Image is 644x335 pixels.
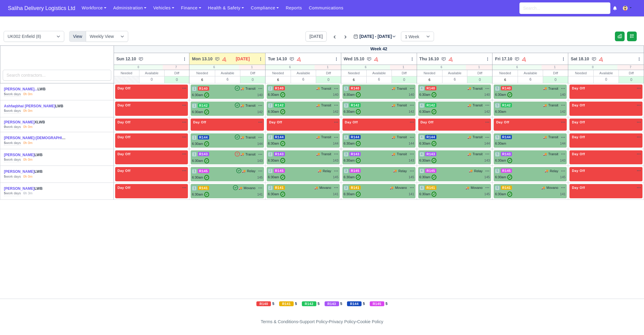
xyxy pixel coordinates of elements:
span: Transit [548,103,558,108]
input: Search contractors... [3,70,111,81]
div: 6:30am [419,175,437,180]
span: 🚚 [469,169,472,173]
span: ✓ [432,109,436,114]
span: 4 [419,86,424,91]
span: Transit [472,152,482,157]
span: Day Off [571,120,586,124]
span: Tue 14.10 [268,56,287,62]
div: Available [139,70,164,76]
div: Available [518,70,543,76]
span: 🚚 [543,152,547,156]
span: R143 [274,152,285,156]
span: Transit [397,135,407,140]
span: 🚚 [318,169,321,173]
span: Day Off [571,86,586,90]
span: 1 [192,103,197,108]
div: 6 [341,65,390,70]
a: Health & Safety [205,2,248,14]
span: Day Off [571,152,586,156]
span: 🚚 [467,86,471,91]
div: Week 42 [114,45,644,53]
span: ✓ [204,109,209,115]
span: 🚚 [467,135,471,139]
span: 🚚 [316,152,320,156]
button: [DATE] [305,31,327,42]
div: 6:30am [192,109,209,115]
span: 2 [268,152,273,157]
span: ✓ [356,141,361,146]
span: 4 [419,135,424,140]
span: Sun 12.10 [116,56,136,62]
div: 6 [291,76,316,82]
div: 6 [189,65,239,70]
span: 🚚 [392,152,395,156]
span: R145 [198,169,209,173]
span: ✓ [204,92,209,98]
span: R144 [349,135,361,139]
div: Diff [619,70,644,76]
span: 🚚 [543,103,547,108]
span: ✓ [432,92,436,97]
div: 0h 0m [23,157,33,162]
span: 🚚 [316,103,320,108]
div: 143 [484,158,490,163]
span: ✓ [507,175,512,180]
span: Transit [245,152,255,157]
span: ✓ [280,109,285,114]
span: 3 [344,152,349,157]
div: LWB [4,169,67,174]
span: ✓ [280,158,285,163]
span: R144 [274,135,285,139]
div: 0 [165,76,189,83]
div: Diff [240,70,265,76]
strong: 5 [4,109,6,112]
div: 0h 0m [23,109,33,113]
div: 143 [560,158,566,163]
div: work days [4,125,21,129]
div: Available [442,70,467,76]
span: R145 [425,169,436,173]
a: Cookie Policy [357,319,383,324]
span: Day Off [116,103,132,107]
span: Day Off [344,120,359,124]
span: Transit [548,152,558,157]
span: Day Off [192,120,207,124]
span: Day Off [571,103,586,107]
span: 5 [495,135,500,140]
span: Day Off [116,135,132,139]
div: Needed [189,70,215,76]
span: R142 [198,103,209,108]
span: Transit [321,86,331,91]
div: 0 [467,76,492,83]
span: 🚚 [392,86,395,91]
div: 0 [392,76,417,83]
span: Wed 15.10 [344,56,364,62]
div: 6:30am [495,92,512,97]
span: 🚚 [240,103,244,108]
div: Needed [417,70,442,76]
iframe: Chat Widget [535,265,644,335]
div: 140 [484,92,490,97]
div: LWB [4,152,67,158]
div: 6:30am [268,141,285,146]
div: 144 [409,141,414,146]
div: 6:30am [268,175,285,180]
span: R144 [501,135,512,139]
div: Needed [568,70,593,76]
span: 🚚 [316,86,320,91]
div: 0h 0m [23,125,33,129]
span: Relay [247,169,255,174]
div: 142 [484,109,490,114]
div: 6:30am [192,158,209,163]
a: [PERSON_NAME] [4,153,35,157]
div: 1 [542,65,568,70]
span: 5 [495,103,500,108]
span: ✓ [280,141,285,146]
div: 6:30am [419,158,437,163]
div: 6:30am [419,109,437,114]
span: Day Off [116,169,132,173]
span: Transit [321,152,331,157]
div: View [69,31,86,42]
span: Transit [397,86,407,91]
span: ✓ [356,92,361,97]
